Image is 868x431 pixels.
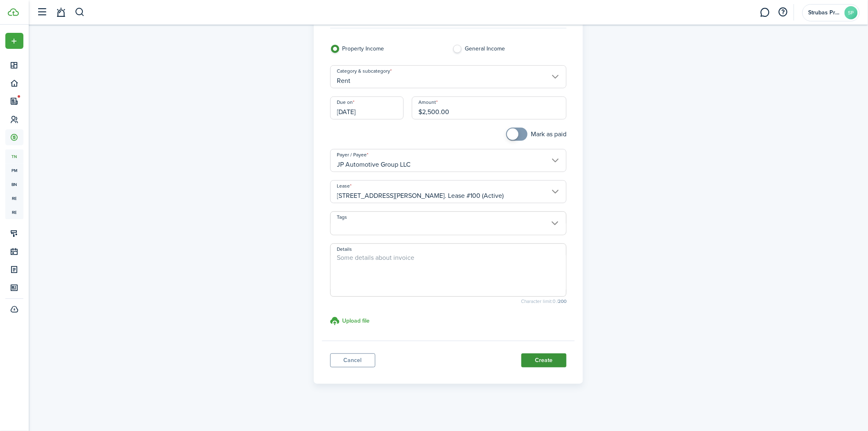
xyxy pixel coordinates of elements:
[5,177,23,191] a: bn
[757,2,773,23] a: Messaging
[75,5,85,19] button: Search
[521,353,566,367] button: Create
[8,8,19,16] img: TenantCloud
[330,96,404,119] input: mm/dd/yyyy
[330,299,567,304] small: Character limit: 0 /
[452,45,566,57] label: General Income
[5,163,23,177] a: pm
[5,191,23,205] a: re
[5,33,23,49] button: Open menu
[809,10,841,16] span: Strubas Properties
[330,353,375,367] a: Cancel
[845,6,858,19] avatar-text: SP
[343,316,370,325] h3: Upload file
[558,298,566,305] b: 200
[34,5,50,20] button: Open sidebar
[330,45,444,57] label: Property Income
[776,5,790,19] button: Open resource center
[5,205,23,219] a: re
[5,149,23,163] a: tn
[53,2,69,23] a: Notifications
